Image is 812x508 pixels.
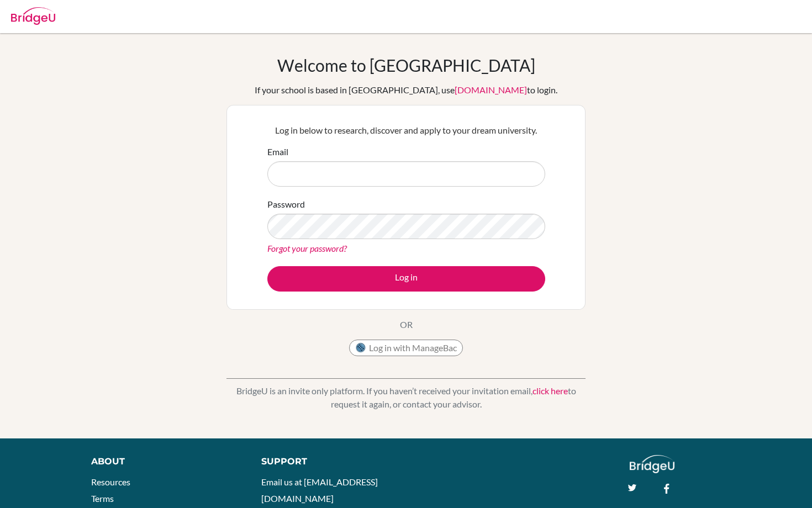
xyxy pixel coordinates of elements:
a: [DOMAIN_NAME] [455,84,527,95]
p: OR [400,318,413,331]
p: Log in below to research, discover and apply to your dream university. [267,124,545,137]
a: Resources [91,477,130,487]
img: logo_white@2x-f4f0deed5e89b7ecb1c2cc34c3e3d731f90f0f143d5ea2071677605dd97b5244.png [630,455,674,473]
label: Email [267,145,288,158]
p: BridgeU is an invite only platform. If you haven’t received your invitation email, to request it ... [226,384,586,411]
label: Password [267,198,305,211]
button: Log in [267,266,545,292]
div: Support [261,455,395,468]
a: Forgot your password? [267,243,347,253]
div: About [91,455,236,468]
a: Terms [91,493,114,504]
h1: Welcome to [GEOGRAPHIC_DATA] [277,55,535,75]
button: Log in with ManageBac [349,340,463,356]
img: Bridge-U [11,7,55,25]
a: click here [532,385,568,396]
div: If your school is based in [GEOGRAPHIC_DATA], use to login. [255,83,557,97]
a: Email us at [EMAIL_ADDRESS][DOMAIN_NAME] [261,477,378,504]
